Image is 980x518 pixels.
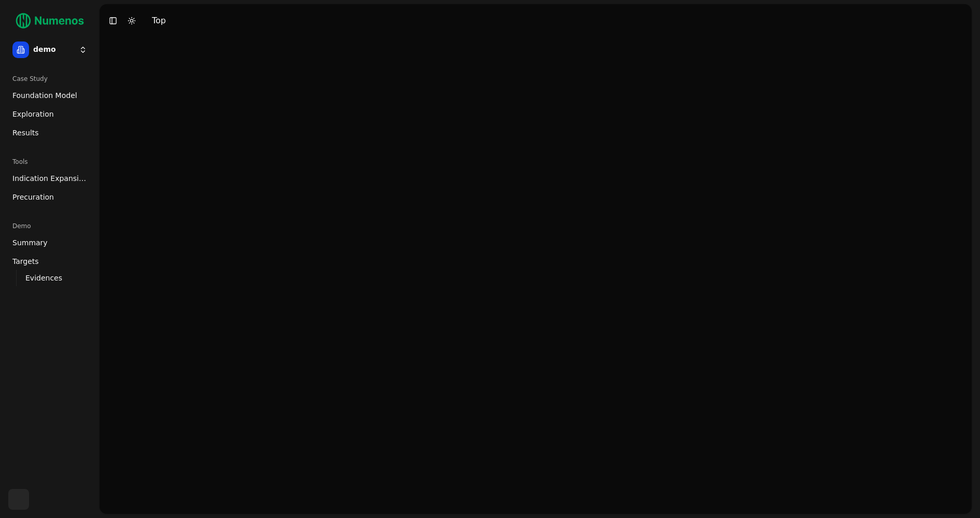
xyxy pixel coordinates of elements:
[12,192,54,202] span: Precuration
[8,124,91,141] a: Results
[8,253,91,270] a: Targets
[12,90,77,101] span: Foundation Model
[152,15,166,27] div: Top
[12,237,48,248] span: Summary
[8,106,91,122] a: Exploration
[8,170,91,187] a: Indication Expansion
[8,218,91,234] div: Demo
[12,256,39,267] span: Targets
[106,13,120,28] button: Toggle Sidebar
[33,45,75,54] span: demo
[8,71,91,87] div: Case Study
[8,8,91,33] img: Numenos
[124,13,139,28] button: Toggle Dark Mode
[25,273,62,283] span: Evidences
[12,109,54,119] span: Exploration
[8,234,91,251] a: Summary
[8,37,91,62] button: demo
[21,271,79,285] a: Evidences
[8,189,91,205] a: Precuration
[8,153,91,170] div: Tools
[8,87,91,104] a: Foundation Model
[12,173,87,184] span: Indication Expansion
[12,128,39,138] span: Results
